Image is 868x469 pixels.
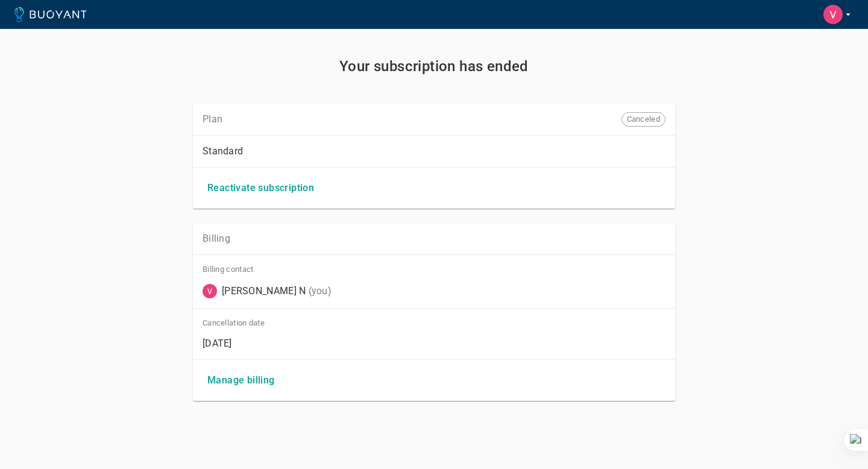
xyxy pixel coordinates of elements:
span: Billing contact [203,265,665,274]
p: (you) [309,285,332,297]
img: vikramgowda@stackbox.xyz [203,284,217,298]
p: Standard [203,145,665,157]
h4: Manage billing [207,374,275,386]
p: [DATE] [203,338,665,350]
h4: Reactivate subscription [207,182,314,194]
p: Plan [203,113,222,125]
button: Reactivate subscription [203,177,319,199]
div: Vikram Gowda N [203,284,306,298]
p: [PERSON_NAME] N [222,285,306,297]
span: Canceled [622,115,665,124]
h2: Your subscription has ended [193,58,675,75]
p: Billing [203,233,665,245]
button: Manage billing [203,370,280,391]
span: Cancellation date [203,318,665,328]
img: Vikram Gowda N [823,5,843,24]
